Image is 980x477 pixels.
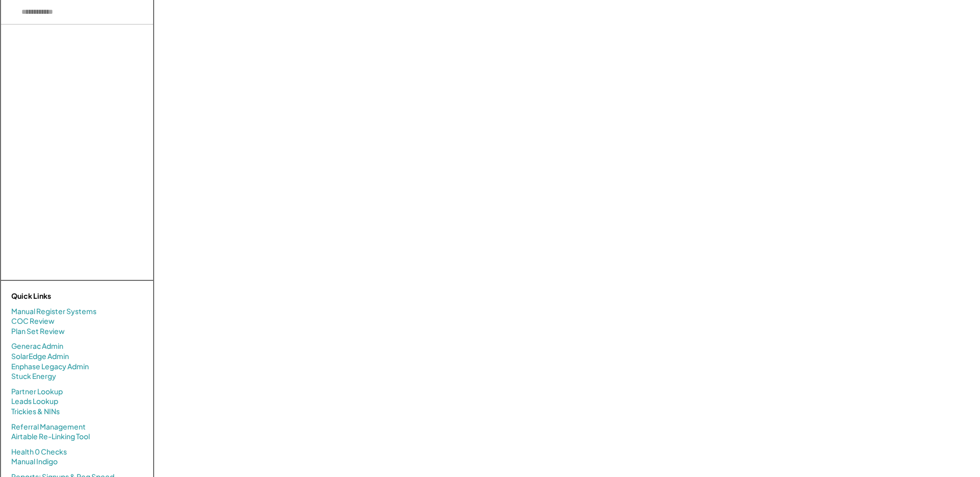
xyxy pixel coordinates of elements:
a: Referral Management [11,422,86,432]
a: Health 0 Checks [11,447,67,457]
a: Airtable Re-Linking Tool [11,432,90,442]
a: COC Review [11,316,55,326]
div: Quick Links [11,291,113,301]
a: Generac Admin [11,341,63,351]
a: Partner Lookup [11,387,63,397]
a: Trickies & NINs [11,407,60,417]
a: SolarEdge Admin [11,351,69,362]
a: Enphase Legacy Admin [11,362,89,372]
a: Manual Register Systems [11,306,96,317]
a: Plan Set Review [11,326,65,337]
a: Manual Indigo [11,457,58,467]
a: Leads Lookup [11,396,58,407]
a: Stuck Energy [11,371,56,381]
